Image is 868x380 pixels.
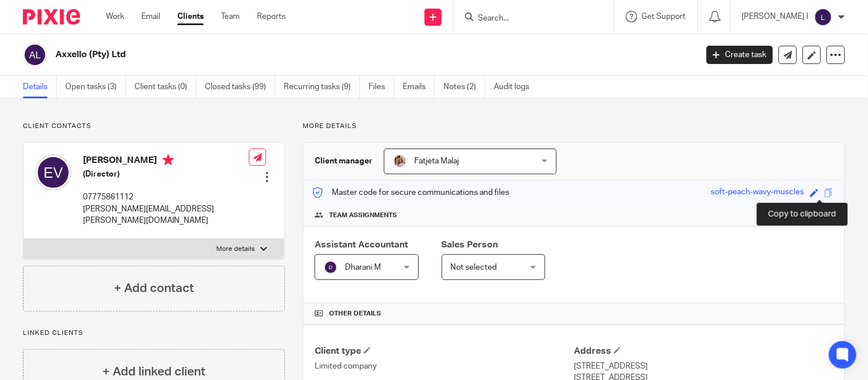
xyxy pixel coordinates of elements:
p: Limited company [315,361,574,372]
a: Files [368,76,394,98]
a: Client tasks (0) [134,76,196,98]
img: svg%3E [324,261,338,274]
a: Email [141,11,160,22]
a: Reports [257,11,286,22]
a: Emails [403,76,435,98]
h2: Axxello (Pty) Ltd [56,49,562,61]
span: Other details [329,309,381,318]
h5: (Director) [83,169,249,180]
a: Closed tasks (99) [205,76,275,98]
span: Fatjeta Malaj [414,157,459,165]
a: Team [221,11,240,22]
img: svg%3E [23,43,47,67]
span: Sales Person [442,240,498,249]
p: More details [216,245,255,254]
h4: Client type [315,345,574,357]
img: MicrosoftTeams-image%20(5).png [393,154,407,168]
img: Pixie [23,9,80,25]
a: Open tasks (3) [65,76,126,98]
p: 07775861112 [83,191,249,203]
p: Master code for secure communications and files [312,187,509,198]
a: Work [106,11,124,22]
p: Client contacts [23,122,285,131]
a: Details [23,76,57,98]
a: Clients [177,11,204,22]
span: Get Support [642,13,686,21]
span: Not selected [451,263,497,271]
h3: Client manager [315,155,372,167]
p: Linked clients [23,329,285,338]
h4: + Add contact [114,279,194,297]
input: Search [477,14,580,24]
img: svg%3E [814,8,833,26]
i: Primary [162,154,174,166]
div: soft-peach-wavy-muscles [711,186,804,199]
a: Create task [707,46,773,64]
p: [STREET_ADDRESS] [574,361,833,372]
span: Team assignments [329,211,397,220]
h4: [PERSON_NAME] [83,154,249,169]
p: More details [303,122,845,131]
h4: Address [574,345,833,357]
a: Audit logs [494,76,538,98]
a: Recurring tasks (9) [284,76,360,98]
img: svg%3E [35,154,72,191]
span: Dharani M [345,263,381,271]
p: [PERSON_NAME][EMAIL_ADDRESS][PERSON_NAME][DOMAIN_NAME] [83,203,249,227]
span: Assistant Accountant [315,240,408,249]
a: Notes (2) [443,76,485,98]
p: [PERSON_NAME] I [742,11,808,22]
